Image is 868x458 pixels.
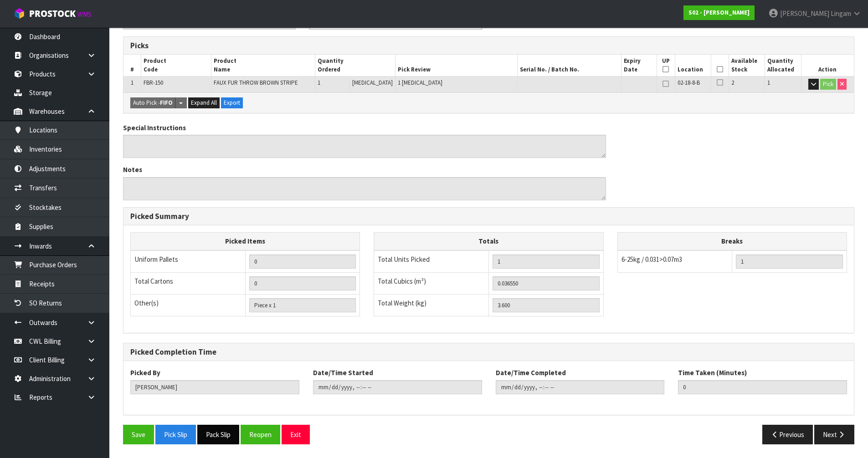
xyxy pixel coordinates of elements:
span: Expand All [191,99,217,107]
strong: S02 - [PERSON_NAME] [688,9,750,16]
button: Save [123,425,154,444]
th: Serial No. / Batch No. [518,55,621,76]
td: Uniform Pallets [131,250,246,273]
td: Other(s) [131,294,246,316]
span: ProStock [29,8,76,20]
button: Pick [820,79,836,90]
img: cube-alt.png [14,8,25,19]
label: Notes [123,165,142,174]
span: 1 [131,79,134,87]
input: Picked By [130,380,299,394]
button: Exit [282,425,310,444]
span: FAUX FUR THROW BROWN STRIPE [214,79,298,87]
span: [MEDICAL_DATA] [352,79,393,87]
th: # [123,55,141,76]
th: Available Stock [729,55,765,76]
span: 1 [767,79,770,87]
input: Time Taken [678,380,847,394]
th: Expiry Date [621,55,657,76]
th: Pick Review [395,55,518,76]
button: Next [814,425,854,444]
th: Quantity Allocated [765,55,801,76]
button: Pick Slip [155,425,196,444]
h3: Picked Summary [130,212,847,221]
th: Totals [374,233,603,250]
span: 1 [318,79,320,87]
label: Special Instructions [123,123,186,132]
span: [PERSON_NAME] [780,9,829,18]
span: 2 [731,79,734,87]
span: 02-18-8-B [678,79,700,87]
th: Location [675,55,711,76]
span: FBR-150 [144,79,163,87]
button: Export [221,97,243,108]
small: WMS [77,10,92,19]
strong: FIFO [160,99,173,107]
span: 1 [MEDICAL_DATA] [398,79,442,87]
th: Breaks [617,233,847,250]
a: S02 - [PERSON_NAME] [683,5,755,20]
button: Auto Pick -FIFO [130,97,175,108]
button: Reopen [241,425,280,444]
th: Quantity Ordered [315,55,395,76]
h3: Picks [130,41,482,50]
th: Action [801,55,854,76]
label: Time Taken (Minutes) [678,368,747,377]
th: Product Name [211,55,315,76]
h3: Picked Completion Time [130,348,847,356]
button: Previous [762,425,813,444]
td: Total Cartons [131,272,246,294]
td: Total Units Picked [374,250,489,273]
span: Lingam [831,9,851,18]
label: Date/Time Started [313,368,373,377]
input: UNIFORM P LINES [249,254,356,269]
button: Pack Slip [197,425,239,444]
span: 6-25kg / 0.031>0.07m3 [621,255,682,264]
th: UP [657,55,675,76]
td: Total Weight (kg) [374,294,489,316]
label: Picked By [130,368,160,377]
td: Total Cubics (m³) [374,272,489,294]
input: OUTERS TOTAL = CTN [249,276,356,290]
button: Expand All [188,97,220,108]
label: Date/Time Completed [496,368,566,377]
th: Picked Items [131,233,360,250]
th: Product Code [141,55,211,76]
